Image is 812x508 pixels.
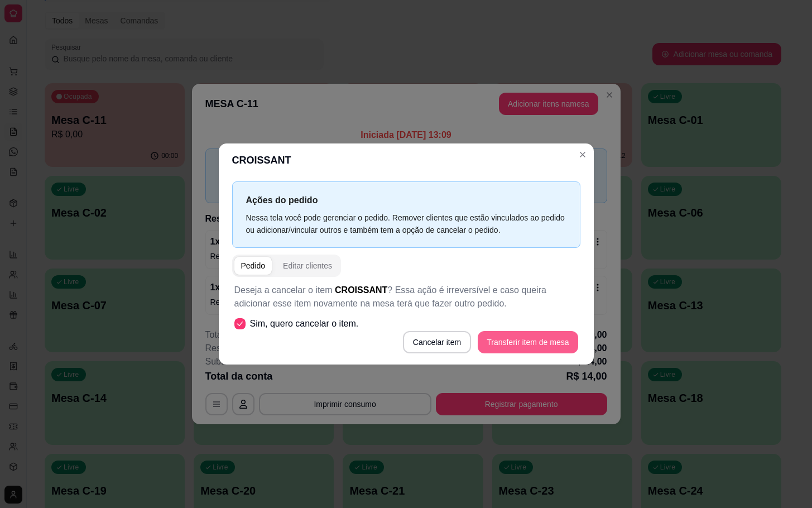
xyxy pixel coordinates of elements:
[403,331,471,353] button: Cancelar item
[478,331,578,353] button: Transferir item de mesa
[246,193,566,207] p: Ações do pedido
[574,146,592,164] button: Close
[283,260,332,271] div: Editar clientes
[241,260,266,271] div: Pedido
[335,285,387,295] span: CROISSANT
[246,212,566,236] div: Nessa tela você pode gerenciar o pedido. Remover clientes que estão vinculados ao pedido ou adici...
[234,284,578,310] p: Deseja a cancelar o item ? Essa ação é irreversível e caso queira adicionar esse item novamente n...
[250,317,359,330] span: Sim, quero cancelar o item.
[219,143,594,177] header: CROISSANT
